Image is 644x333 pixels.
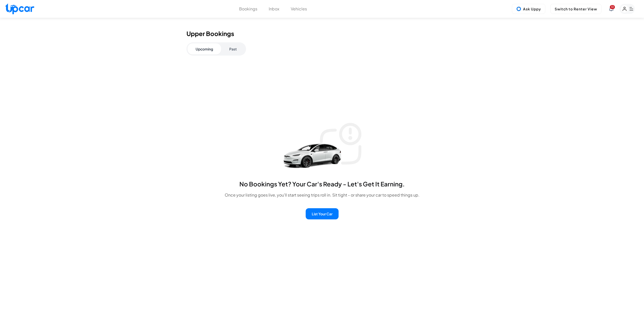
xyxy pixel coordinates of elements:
button: Past [221,43,245,55]
button: Ask Uppy [512,4,545,14]
img: Uppy [516,6,521,11]
div: View Notifications [609,7,613,11]
button: List Your Car [306,208,339,219]
h1: No Bookings Yet? Your Car's Ready - Let's Get It Earning. [225,180,420,188]
h1: Upper Bookings [186,30,458,37]
p: Once your listing goes live, you'll start seeing trips roll in. Sit tight - or share your car to ... [225,192,420,198]
img: booking [280,120,364,174]
span: You have new notifications [610,5,615,9]
button: Inbox [269,6,279,12]
button: Upcoming [188,43,221,55]
img: Upcar Logo [5,3,34,14]
button: Switch to Renter View [550,4,601,14]
button: Bookings [239,6,257,12]
button: Vehicles [291,6,307,12]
